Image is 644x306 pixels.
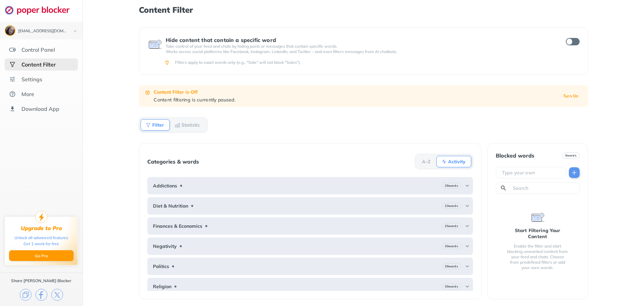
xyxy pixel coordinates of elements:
[422,160,431,164] b: A-Z
[9,61,16,68] img: social-selected.svg
[441,159,447,164] img: Activity
[9,46,16,53] img: features.svg
[175,122,180,128] img: Statistic
[153,264,169,269] b: Politics
[175,60,578,65] div: Filters apply to exact words only (e.g., "Sale" will not block "Sales").
[166,37,553,43] div: Hide content that contain a specific word
[9,105,16,112] img: download-app.svg
[5,26,15,35] img: ACg8ocKrbVFYhNLg1kpORsFF8axQZUkDSKh7u42zdNNbeXcGZcNDYZiIHA=s96-c
[506,227,569,239] div: Start Filtering Your Content
[9,91,16,97] img: about.svg
[445,224,458,228] b: 25 words
[147,159,199,165] div: Categories & words
[21,46,55,53] div: Control Panel
[153,244,177,249] b: Negativity
[448,160,466,164] b: Activity
[512,185,577,191] input: Search
[496,152,534,159] div: Blocked words
[36,289,47,301] img: facebook.svg
[153,203,188,209] b: Diet & Nutrition
[445,204,458,208] b: 23 words
[445,284,458,289] b: 30 words
[18,29,68,34] div: hannnahheileen@gmail.com
[21,76,42,83] div: Settings
[11,278,71,283] div: Share [PERSON_NAME] Blocker
[9,76,16,83] img: settings.svg
[5,5,77,15] img: logo-webpage.svg
[9,250,73,261] button: Go Pro
[21,225,62,231] div: Upgrade to Pro
[166,49,553,54] p: Works across social platforms like Facebook, Instagram, LinkedIn, and Twitter – and even filters ...
[21,61,56,68] div: Content Filter
[146,122,151,128] img: Filter
[23,241,59,247] div: Get 1 week for free
[20,289,32,301] img: copy.svg
[153,183,177,188] b: Addictions
[154,97,555,103] div: Content filtering is currently paused.
[51,289,63,301] img: x.svg
[139,5,588,14] h1: Content Filter
[153,284,171,289] b: Religion
[166,44,553,49] p: Take control of your feed and chats by hiding posts or messages that contain specific words.
[501,169,563,176] input: Type your own
[445,244,458,249] b: 30 words
[181,123,200,127] b: Statistic
[35,211,47,223] img: upgrade-to-pro.svg
[154,89,198,95] b: Content Filter is Off
[21,91,34,97] div: More
[21,105,59,112] div: Download App
[445,264,458,269] b: 26 words
[565,153,577,158] b: 0 words
[563,94,579,98] b: Turn On
[153,223,202,229] b: Finances & Economics
[152,123,164,127] b: Filter
[445,183,458,188] b: 29 words
[14,235,68,241] div: Unlock all advanced features
[71,28,79,35] img: chevron-bottom-black.svg
[506,244,569,270] div: Enable the filter and start blocking unwanted content from your feed and chats. Choose from prede...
